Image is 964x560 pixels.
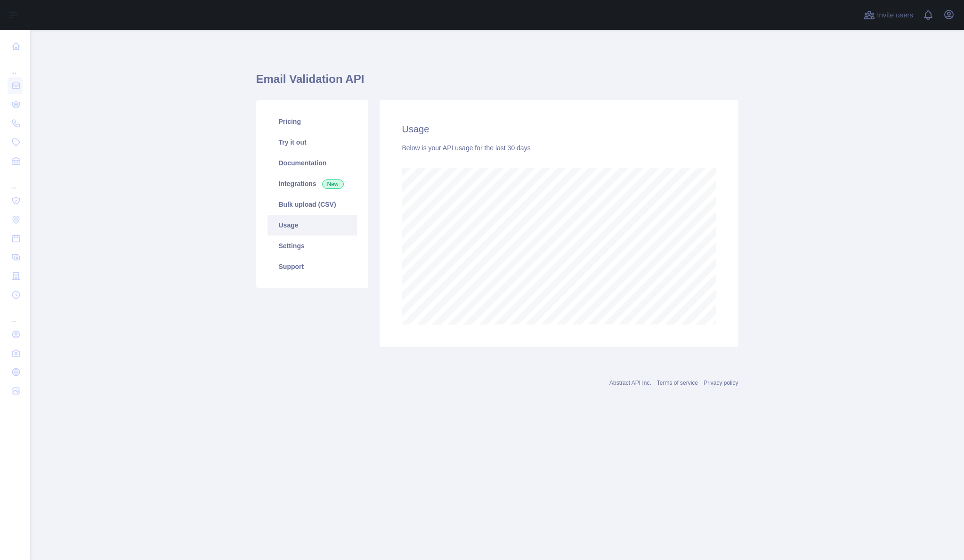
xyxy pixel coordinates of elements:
[877,10,913,21] span: Invite users
[267,256,357,277] a: Support
[267,132,357,153] a: Try it out
[267,173,357,194] a: Integrations New
[322,179,344,189] span: New
[267,153,357,173] a: Documentation
[609,380,651,386] a: Abstract API Inc.
[402,122,716,136] h2: Usage
[8,57,23,75] div: ...
[267,215,357,235] a: Usage
[402,143,716,153] div: Below is your API usage for the last 30 days
[862,8,915,23] button: Invite users
[8,305,23,324] div: ...
[704,380,738,386] a: Privacy policy
[267,111,357,132] a: Pricing
[657,380,698,386] a: Terms of service
[8,171,23,190] div: ...
[267,194,357,215] a: Bulk upload (CSV)
[256,72,738,94] h1: Email Validation API
[267,235,357,256] a: Settings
